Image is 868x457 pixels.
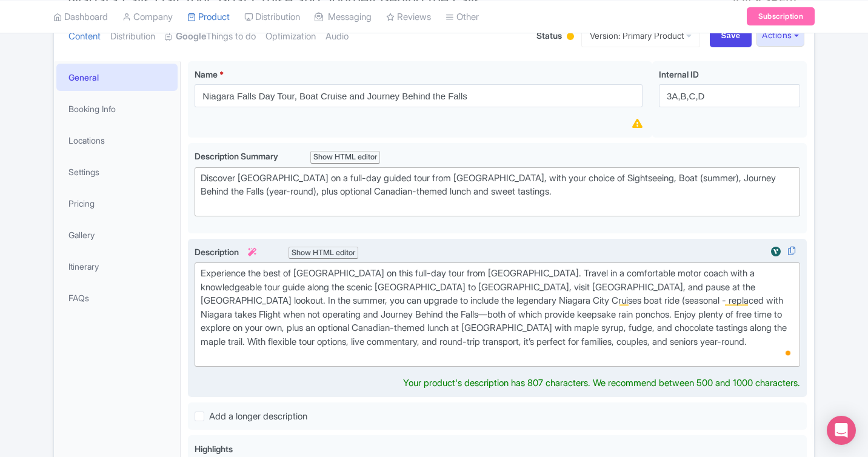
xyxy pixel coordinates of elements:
a: Version: Primary Product [581,24,700,47]
span: Description Summary [195,151,280,161]
span: Name [195,69,218,79]
span: Status [536,29,562,42]
div: Show HTML editor [310,151,380,164]
span: Description [195,247,258,257]
strong: Google [176,30,206,44]
a: Pricing [56,190,178,217]
div: Building [564,28,576,47]
img: viator-review-widget-01-363d65f17b203e82e80c83508294f9cc.svg [769,245,783,258]
div: Open Intercom Messenger [827,416,856,445]
a: GoogleThings to do [165,18,256,56]
div: Your product's description has 807 characters. We recommend between 500 and 1000 characters. [403,376,800,390]
div: Show HTML editor [289,247,358,259]
a: Booking Info [56,95,178,122]
a: General [56,64,178,91]
a: FAQs [56,284,178,312]
a: Locations [56,127,178,154]
input: Save [710,24,752,47]
div: Experience the best of [GEOGRAPHIC_DATA] on this full-day tour from [GEOGRAPHIC_DATA]. Travel in ... [201,267,794,362]
span: Add a longer description [209,410,307,422]
a: Distribution [110,18,155,56]
trix-editor: To enrich screen reader interactions, please activate Accessibility in Grammarly extension settings [195,262,800,367]
div: Discover [GEOGRAPHIC_DATA] on a full-day guided tour from [GEOGRAPHIC_DATA], with your choice of ... [201,172,794,213]
a: Audio [326,18,349,56]
a: Itinerary [56,253,178,280]
button: Actions [756,24,804,47]
a: Gallery [56,221,178,249]
a: Subscription [747,7,815,25]
a: Content [68,18,101,56]
span: Internal ID [659,69,699,79]
span: Highlights [195,444,233,454]
a: Optimization [265,18,316,56]
a: Settings [56,158,178,185]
